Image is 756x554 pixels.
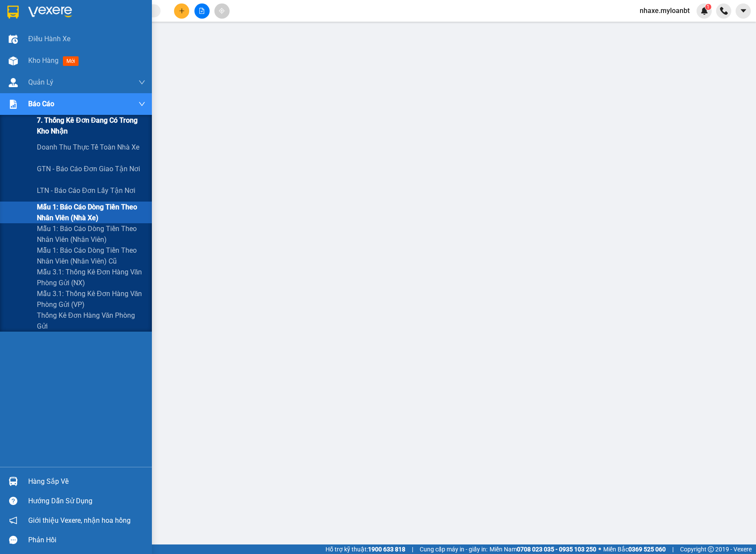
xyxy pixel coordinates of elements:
button: caret-down [736,3,751,19]
img: warehouse-icon [9,78,18,87]
img: logo-vxr [7,6,19,19]
span: Hỗ trợ kỹ thuật: [325,544,405,554]
strong: 0708 023 035 - 0935 103 250 [517,546,596,553]
span: question-circle [9,497,17,505]
span: 7. Thống kê đơn đang có trong kho nhận [37,115,145,137]
span: nhaxe.myloanbt [633,5,697,16]
span: | [412,544,413,554]
span: Mẫu 1: Báo cáo dòng tiền theo nhân viên (Nhân viên) [37,223,145,245]
span: Giới thiệu Vexere, nhận hoa hồng [28,515,131,526]
span: 1 [707,4,710,10]
span: Mẫu 1: Báo cáo dòng tiền theo nhân viên (nhân viên) cũ [37,245,145,267]
span: Mẫu 1: Báo cáo dòng tiền theo nhân viên (Nhà xe) [37,202,145,223]
span: down [138,101,145,108]
span: Báo cáo [28,98,54,109]
img: solution-icon [9,100,18,109]
span: Điều hành xe [28,33,70,44]
div: Hướng dẫn sử dụng [28,495,145,508]
span: ⚪️ [598,547,601,551]
span: copyright [708,546,714,552]
img: icon-new-feature [700,7,708,15]
button: aim [214,3,230,19]
span: mới [63,56,79,66]
sup: 1 [705,4,711,10]
img: warehouse-icon [9,477,18,486]
span: caret-down [740,7,747,15]
span: | [672,544,674,554]
span: file-add [199,8,205,14]
span: notification [9,516,17,525]
strong: 1900 633 818 [368,546,405,553]
span: Thống kê đơn hàng văn phòng gửi [37,310,145,332]
div: Phản hồi [28,534,145,547]
span: LTN - Báo cáo đơn lấy tận nơi [37,185,135,196]
span: Cung cấp máy in - giấy in: [420,544,487,554]
img: phone-icon [720,7,728,15]
button: file-add [194,3,210,19]
span: aim [219,8,225,14]
strong: 0369 525 060 [628,546,666,553]
span: plus [179,8,185,14]
span: Quản Lý [28,77,53,88]
span: down [138,79,145,86]
span: Mẫu 3.1: Thống kê đơn hàng văn phòng gửi (NX) [37,267,145,288]
span: message [9,536,17,544]
img: warehouse-icon [9,56,18,65]
span: Kho hàng [28,56,59,65]
div: Hàng sắp về [28,475,145,488]
span: Doanh thu thực tế toàn nhà xe [37,142,139,153]
img: warehouse-icon [9,35,18,44]
span: Miền Bắc [603,544,666,554]
span: Mẫu 3.1: Thống kê đơn hàng văn phòng gửi (VP) [37,288,145,310]
span: Miền Nam [490,544,596,554]
button: plus [174,3,189,19]
span: GTN - Báo cáo đơn giao tận nơi [37,163,140,174]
